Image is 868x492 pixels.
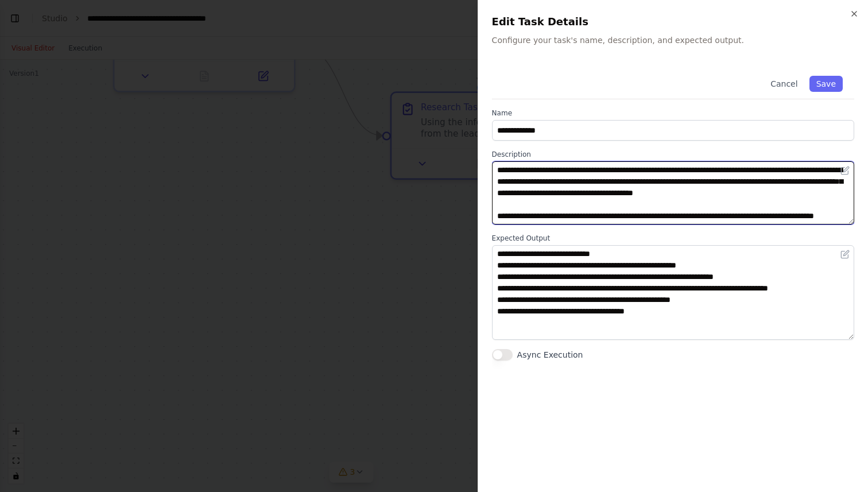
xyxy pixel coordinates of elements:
button: Cancel [764,76,804,92]
label: Description [492,150,854,159]
label: Expected Output [492,234,854,243]
button: Open in editor [838,247,852,261]
label: Name [492,109,854,118]
label: Async Execution [517,349,583,361]
h2: Edit Task Details [492,14,854,30]
button: Open in editor [838,164,852,177]
p: Configure your task's name, description, and expected output. [492,34,854,46]
button: Save [809,76,843,92]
